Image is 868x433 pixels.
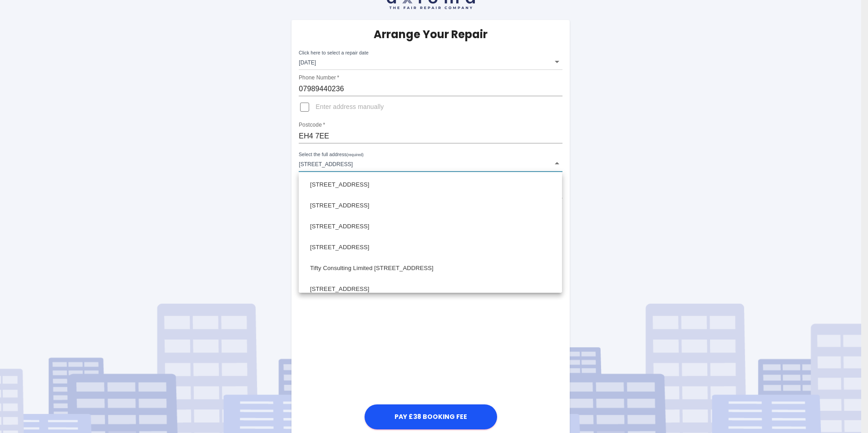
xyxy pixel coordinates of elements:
li: Tifty Consulting Limited [STREET_ADDRESS] [301,258,560,279]
li: [STREET_ADDRESS] [301,195,560,216]
li: [STREET_ADDRESS] [301,174,560,195]
li: [STREET_ADDRESS] [301,216,560,237]
li: [STREET_ADDRESS] [301,279,560,300]
li: [STREET_ADDRESS] [301,237,560,258]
